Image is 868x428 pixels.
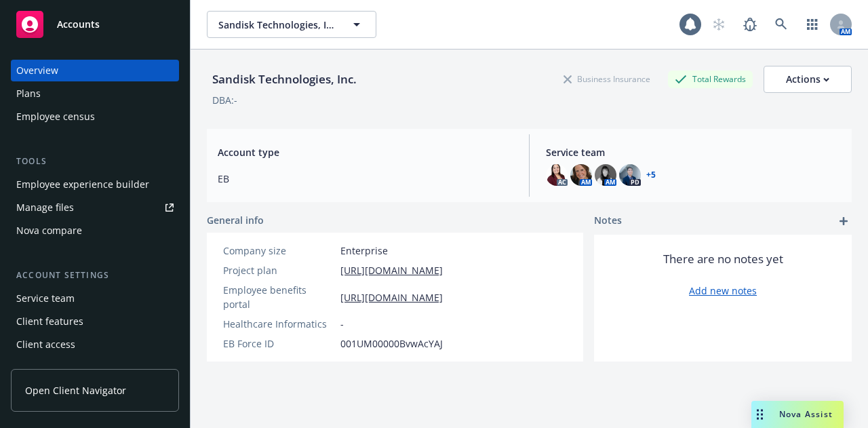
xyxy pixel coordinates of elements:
span: Enterprise [340,244,388,258]
a: Nova compare [11,220,179,241]
a: Start snowing [705,11,732,38]
a: Employee experience builder [11,174,179,195]
div: Actions [786,66,829,92]
div: EB Force ID [223,336,335,351]
div: Total Rewards [668,71,753,87]
a: Plans [11,83,179,104]
span: Sandisk Technologies, Inc. [218,18,336,32]
div: Client features [16,311,83,332]
a: Accounts [11,5,179,43]
span: Account type [218,145,513,159]
a: Client features [11,311,179,332]
span: - [340,317,344,331]
div: Sandisk Technologies, Inc. [207,71,362,88]
div: Employee census [16,106,95,128]
a: add [835,213,852,229]
div: Nova compare [16,220,82,241]
a: Add new notes [689,284,757,298]
img: photo [619,164,641,186]
span: There are no notes yet [663,251,783,267]
a: Employee census [11,106,179,128]
div: Project plan [223,263,335,277]
div: Overview [16,60,58,81]
a: Manage files [11,197,179,218]
div: Healthcare Informatics [223,317,335,331]
span: Accounts [57,19,100,30]
div: Tools [11,155,179,168]
span: Notes [594,213,622,229]
div: Employee experience builder [16,174,149,195]
span: Open Client Navigator [25,383,126,397]
div: Account settings [11,269,179,282]
span: Nova Assist [779,408,833,420]
button: Nova Assist [751,401,844,428]
a: [URL][DOMAIN_NAME] [340,263,443,277]
span: 001UM00000BvwAcYAJ [340,336,443,351]
a: [URL][DOMAIN_NAME] [340,290,443,305]
div: Employee benefits portal [223,283,335,311]
a: Service team [11,288,179,309]
div: Service team [16,288,75,309]
button: Sandisk Technologies, Inc. [207,11,376,38]
a: Overview [11,60,179,81]
div: Company size [223,244,335,258]
a: Report a Bug [736,11,764,38]
div: Manage files [16,197,74,218]
a: Search [768,11,795,38]
a: +5 [646,171,656,179]
img: photo [570,164,592,186]
a: Client access [11,334,179,355]
button: Actions [764,66,852,93]
div: DBA: - [212,93,237,107]
div: Business Insurance [557,71,657,87]
img: photo [595,164,616,186]
div: Plans [16,83,41,104]
span: EB [218,172,513,186]
a: Switch app [799,11,826,38]
span: Service team [546,145,841,159]
span: General info [207,213,264,227]
img: photo [546,164,568,186]
div: Client access [16,334,75,355]
div: Drag to move [751,401,768,428]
